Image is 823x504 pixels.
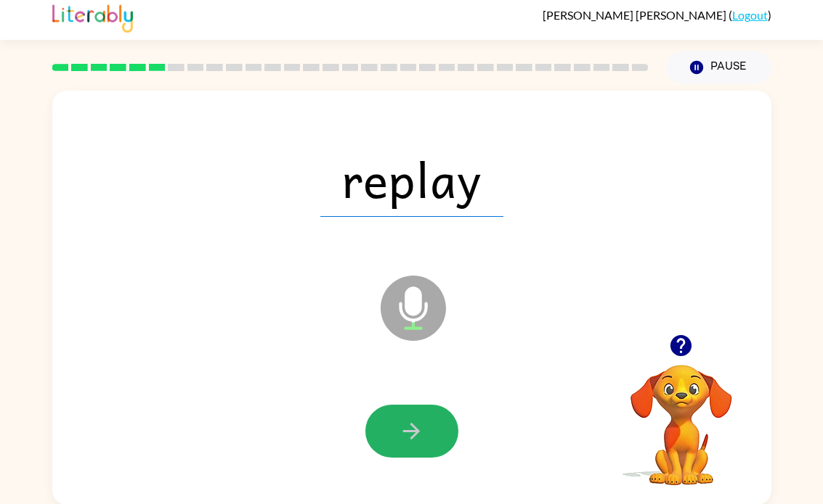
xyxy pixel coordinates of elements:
span: replay [320,141,503,217]
button: Pause [666,51,771,84]
video: Your browser must support playing .mp4 files to use Literably. Please try using another browser. [609,342,754,487]
a: Logout [732,8,768,22]
div: ( ) [543,8,771,22]
img: Literably [52,1,133,33]
span: [PERSON_NAME] [PERSON_NAME] [543,8,729,22]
